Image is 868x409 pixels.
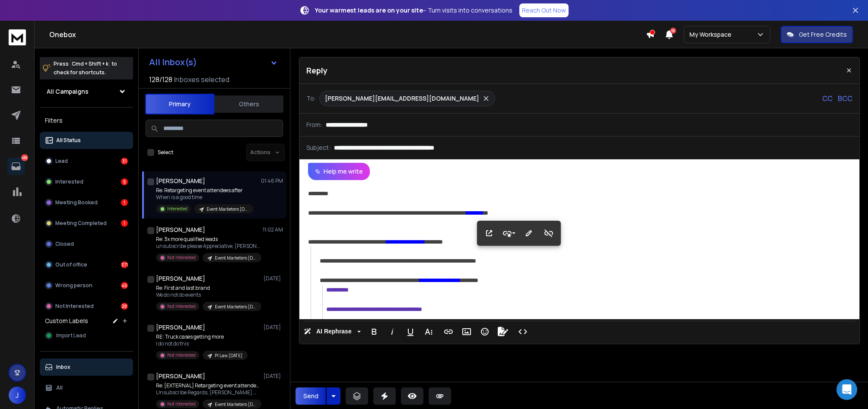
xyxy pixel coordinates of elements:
p: We do not do events [156,292,260,298]
p: Reach Out Now [522,6,566,15]
div: Open Intercom Messenger [836,379,857,400]
div: 28 [121,303,128,310]
p: I do not do this [156,340,248,347]
button: Help me write [308,163,370,180]
div: 31 [121,158,128,165]
div: 371 [121,261,128,268]
p: Event Marketers [DATE] [207,206,248,212]
a: 482 [7,158,25,175]
p: Meeting Completed [55,220,107,227]
p: BCC [838,93,852,104]
span: 128 / 128 [149,74,172,85]
button: J [9,387,26,404]
p: Get Free Credits [799,30,847,39]
button: AI Rephrase [302,323,362,340]
div: 5 [121,178,128,185]
p: Subject: [306,143,331,152]
button: Send [296,387,326,405]
h1: All Campaigns [47,87,89,96]
button: Underline (⌘U) [402,323,419,340]
span: Import Lead [56,332,86,339]
p: From: [306,120,322,129]
img: logo [9,29,26,45]
p: Inbox [56,364,70,371]
p: Interested [167,206,188,212]
p: Not Interested [167,303,196,310]
p: 11:02 AM [263,226,283,233]
p: Not Interested [167,254,196,261]
p: Re: 3x more qualified leads [156,236,260,243]
p: All Status [56,137,81,144]
p: Reply [306,64,327,76]
button: Out of office371 [40,256,133,273]
button: Closed [40,235,133,253]
label: Select [158,149,173,156]
button: Not Interested28 [40,298,133,315]
button: Others [214,95,283,114]
h1: [PERSON_NAME] [156,274,205,283]
button: Lead31 [40,152,133,170]
h3: Filters [40,114,133,127]
button: Get Free Credits [781,26,853,43]
h3: Inboxes selected [174,74,229,85]
div: 1 [121,220,128,227]
a: Reach Out Now [519,3,569,17]
p: All [56,384,63,391]
p: Re: Retargeting event attendees after [156,187,253,194]
p: Meeting Booked [55,199,98,206]
p: Lead [55,158,68,165]
div: 1 [121,199,128,206]
p: unsubscribe please Appreciative, [PERSON_NAME] [156,243,260,250]
p: [PERSON_NAME][EMAIL_ADDRESS][DOMAIN_NAME] [325,94,479,103]
p: Interested [55,178,83,185]
p: Event Marketers [DATE] [215,401,256,408]
button: Italic (⌘I) [384,323,401,340]
button: Edit Link [521,225,537,242]
p: Unsubscribe Regards, [PERSON_NAME] Head [156,389,260,396]
button: Unlink [541,225,557,242]
p: CC [822,93,833,104]
button: Meeting Booked1 [40,194,133,211]
span: AI Rephrase [315,328,353,335]
p: Press to check for shortcuts. [54,60,117,77]
p: PI Law [DATE] [215,352,242,359]
button: Emoticons [477,323,493,340]
button: Wrong person45 [40,277,133,294]
p: When is a good time [156,194,253,201]
span: 18 [670,28,676,34]
h1: [PERSON_NAME] [156,323,205,332]
button: Insert Image (⌘P) [458,323,475,340]
p: Event Marketers [DATE] [215,304,256,310]
button: Interested5 [40,173,133,190]
button: All Status [40,132,133,149]
h3: Custom Labels [45,317,88,325]
h1: All Inbox(s) [149,58,197,67]
button: All [40,379,133,396]
p: To: [306,94,316,103]
button: Open Link [481,225,497,242]
button: Style [501,225,517,242]
div: 45 [121,282,128,289]
p: My Workspace [690,30,735,39]
h1: [PERSON_NAME] [156,372,205,380]
h1: [PERSON_NAME] [156,225,205,234]
strong: Your warmest leads are on your site [315,6,423,14]
p: Not Interested [167,401,196,407]
p: RE: Truck cases getting more [156,333,248,340]
button: Signature [495,323,511,340]
button: All Campaigns [40,83,133,100]
p: Re: [EXTERNAL] Retargeting event attendees [156,382,260,389]
p: [DATE] [264,275,283,282]
p: [DATE] [264,373,283,380]
button: Primary [145,94,214,114]
button: Meeting Completed1 [40,215,133,232]
button: All Inbox(s) [142,54,285,71]
p: Re: First and last brand [156,285,260,292]
p: Out of office [55,261,87,268]
p: – Turn visits into conversations [315,6,512,15]
p: [DATE] [264,324,283,331]
button: Bold (⌘B) [366,323,382,340]
p: Closed [55,241,74,247]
